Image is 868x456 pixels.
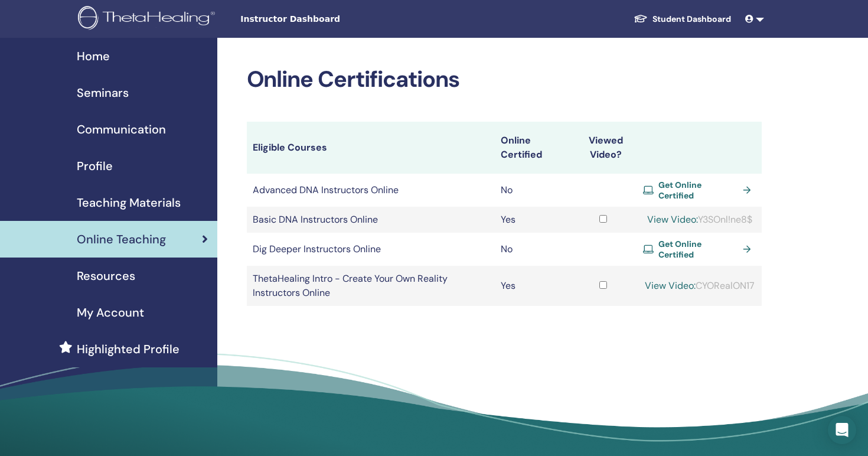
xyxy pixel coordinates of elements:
[643,213,756,227] div: Y3SOnl!ne8$
[77,120,166,138] span: Communication
[247,66,762,93] h2: Online Certifications
[77,340,180,358] span: Highlighted Profile
[495,122,569,174] th: Online Certified
[634,14,648,24] img: graduation-cap-white.svg
[77,47,110,65] span: Home
[240,13,417,25] span: Instructor Dashboard
[828,416,856,444] div: Open Intercom Messenger
[77,230,166,248] span: Online Teaching
[624,8,740,30] a: Student Dashboard
[643,180,756,201] a: Get Online Certified
[569,122,637,174] th: Viewed Video?
[77,194,181,211] span: Teaching Materials
[658,180,738,201] span: Get Online Certified
[658,239,738,260] span: Get Online Certified
[495,174,569,207] td: No
[647,213,698,226] a: View Video:
[247,122,495,174] th: Eligible Courses
[643,239,756,260] a: Get Online Certified
[77,157,113,175] span: Profile
[495,266,569,306] td: Yes
[247,233,495,266] td: Dig Deeper Instructors Online
[495,233,569,266] td: No
[247,266,495,306] td: ThetaHealing Intro - Create Your Own Reality Instructors Online
[645,279,696,292] a: View Video:
[247,174,495,207] td: Advanced DNA Instructors Online
[495,207,569,233] td: Yes
[78,6,219,32] img: logo.png
[77,84,129,102] span: Seminars
[77,267,135,285] span: Resources
[643,279,756,293] div: CYORealON17
[247,207,495,233] td: Basic DNA Instructors Online
[77,304,144,321] span: My Account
